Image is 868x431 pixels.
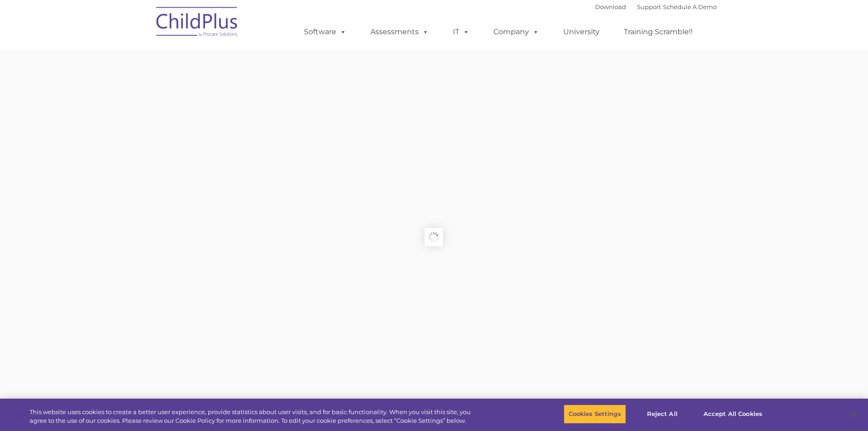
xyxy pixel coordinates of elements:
a: Assessments [361,23,438,41]
a: Support [637,3,661,10]
a: Training Scramble!! [615,23,702,41]
a: Software [295,23,355,41]
button: Cookies Settings [564,405,626,424]
a: University [554,23,609,41]
div: This website uses cookies to create a better user experience, provide statistics about user visit... [30,408,478,426]
font: | [595,3,717,10]
a: Schedule A Demo [663,3,717,10]
button: Accept All Cookies [699,405,767,424]
a: Company [484,23,548,41]
button: Close [843,404,863,424]
a: IT [444,23,478,41]
button: Reject All [634,405,691,424]
a: Download [595,3,626,10]
img: ChildPlus by Procare Solutions [152,0,243,46]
